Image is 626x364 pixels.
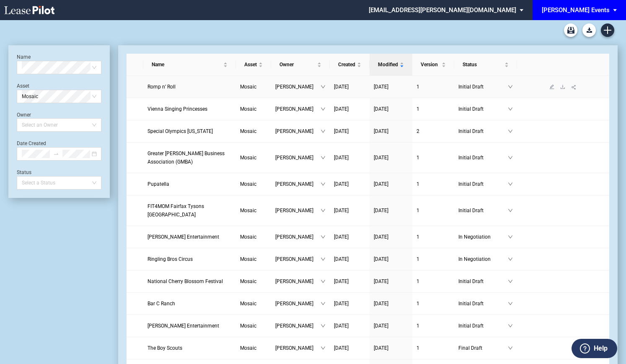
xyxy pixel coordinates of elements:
a: Special Olympics [US_STATE] [147,127,232,135]
a: 1 [416,233,450,241]
a: [DATE] [334,322,365,330]
a: Mosaic [240,206,267,215]
span: [DATE] [374,234,388,240]
span: [DATE] [374,323,388,329]
span: Mosaic [240,278,256,284]
a: [DATE] [374,153,408,162]
a: 1 [416,255,450,263]
span: down [508,346,513,351]
a: 2 [416,127,450,135]
span: Mosaic [240,345,256,351]
span: 1 [416,106,419,112]
span: [PERSON_NAME] [275,127,321,135]
span: In Negotiation [458,233,508,241]
span: down [321,155,326,160]
a: Mosaic [240,127,267,135]
a: [DATE] [374,83,408,91]
span: Initial Draft [458,127,508,135]
span: [DATE] [374,181,388,187]
a: 1 [416,322,450,330]
span: [PERSON_NAME] [275,206,321,215]
span: [DATE] [334,256,349,262]
span: [PERSON_NAME] [275,83,321,91]
a: 1 [416,153,450,162]
span: to [53,151,59,157]
a: [DATE] [374,344,408,352]
span: Modified [378,60,398,69]
a: Greater [PERSON_NAME] Business Association (GMBA) [147,149,232,166]
span: Initial Draft [458,277,508,286]
span: down [508,129,513,134]
span: The Boy Scouts [147,345,182,351]
a: [PERSON_NAME] Entertainment [147,233,232,241]
span: [DATE] [334,234,349,240]
a: Mosaic [240,255,267,263]
th: Version [412,54,454,76]
span: [DATE] [334,155,349,161]
span: [DATE] [334,301,349,307]
span: share-alt [571,84,577,90]
span: Mosaic [240,256,256,262]
span: Initial Draft [458,105,508,113]
label: Owner [17,112,31,118]
span: 1 [416,301,419,307]
a: Pupatella [147,180,232,188]
span: down [321,323,326,328]
a: Mosaic [240,233,267,241]
a: [DATE] [334,344,365,352]
a: [PERSON_NAME] Entertainment [147,322,232,330]
span: down [508,84,513,89]
span: Initial Draft [458,322,508,330]
span: [DATE] [374,256,388,262]
span: Created [338,60,355,69]
span: Special Olympics Virginia [147,128,213,134]
a: Romp n’ Roll [147,83,232,91]
a: [DATE] [334,180,365,188]
a: Download Blank Form [582,23,596,37]
a: Archive [564,23,577,37]
a: 1 [416,277,450,286]
span: [DATE] [334,278,349,284]
span: [DATE] [334,106,349,112]
a: [DATE] [334,206,365,215]
a: [DATE] [334,277,365,286]
a: The Boy Scouts [147,344,232,352]
span: down [321,234,326,239]
span: Version [421,60,440,69]
span: [PERSON_NAME] [275,344,321,352]
span: [DATE] [334,208,349,213]
span: Mosaic [240,155,256,161]
a: [DATE] [334,255,365,263]
span: Sam Hill Entertainment [147,234,219,240]
th: Owner [271,54,330,76]
span: down [508,107,513,112]
a: Create new document [601,23,614,37]
span: download [560,84,565,89]
span: [PERSON_NAME] [275,153,321,162]
a: [DATE] [374,105,408,113]
a: 1 [416,180,450,188]
span: 1 [416,181,419,187]
a: Mosaic [240,299,267,308]
label: Date Created [17,140,46,146]
span: down [321,182,326,187]
span: 2 [416,128,419,134]
span: [PERSON_NAME] [275,233,321,241]
a: Mosaic [240,180,267,188]
span: Mosaic [240,323,256,329]
span: Mosaic [240,128,256,134]
a: 1 [416,83,450,91]
span: [DATE] [334,181,349,187]
a: 1 [416,105,450,113]
label: Help [594,343,608,354]
span: [PERSON_NAME] [275,105,321,113]
span: 1 [416,155,419,161]
span: 1 [416,256,419,262]
a: Mosaic [240,83,267,91]
span: 1 [416,208,419,213]
span: Romp n’ Roll [147,84,176,90]
a: [DATE] [334,83,365,91]
span: down [508,257,513,262]
span: [DATE] [374,155,388,161]
span: Owner [279,60,316,69]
